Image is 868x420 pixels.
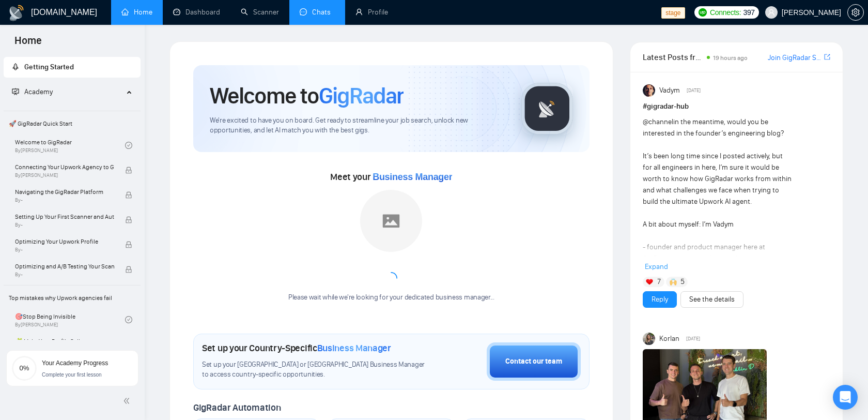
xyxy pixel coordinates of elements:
span: check-circle [125,316,132,323]
span: lock [125,241,132,248]
img: gigradar-logo.png [521,83,573,134]
h1: Welcome to [210,82,404,110]
span: lock [125,216,132,223]
span: Vadym [659,85,680,96]
a: 🎯Stop Being InvisibleBy[PERSON_NAME] [15,308,125,331]
span: Top mistakes why Upwork agencies fail [5,288,139,308]
img: Vadym [643,84,655,97]
a: Join GigRadar Slack Community [768,52,822,64]
span: 5 [680,277,685,287]
a: dashboardDashboard [173,8,220,17]
span: [DATE] [686,334,700,343]
a: userProfile [355,8,388,17]
li: Getting Started [4,57,141,78]
a: export [824,52,830,62]
span: lock [125,167,132,174]
span: stage [661,7,685,19]
span: check-circle [125,142,132,149]
span: Set up your [GEOGRAPHIC_DATA] or [GEOGRAPHIC_DATA] Business Manager to access country-specific op... [202,360,429,380]
span: Your Academy Progress [42,359,108,367]
span: 🧩 Make Your Profile Sell [15,336,114,347]
span: GigRadar [319,82,404,110]
div: Contact our team [505,356,562,367]
span: 🚀 GigRadar Quick Start [5,113,139,134]
span: double-left [123,396,133,406]
div: Open Intercom Messenger [833,385,858,410]
span: Expand [645,262,668,271]
span: Home [6,33,50,55]
a: See the details [689,294,735,305]
h1: Set up your Country-Specific [202,342,391,354]
a: searchScanner [241,8,279,17]
button: Reply [643,291,677,308]
span: Business Manager [373,172,452,182]
span: setting [848,8,863,17]
span: By - [15,272,114,278]
span: Navigating the GigRadar Platform [15,187,114,197]
span: Meet your [330,171,452,183]
span: loading [385,272,397,284]
span: Getting Started [24,63,74,71]
button: Contact our team [487,342,581,381]
span: Optimizing Your Upwork Profile [15,236,114,247]
span: Business Manager [317,342,391,354]
span: By - [15,197,114,203]
span: 19 hours ago [713,54,748,62]
span: Setting Up Your First Scanner and Auto-Bidder [15,212,114,222]
span: rocket [12,63,19,70]
span: By - [15,222,114,228]
a: Reply [652,294,668,305]
span: 0% [12,365,37,371]
button: See the details [680,291,743,308]
span: Academy [12,87,53,96]
span: 397 [743,7,754,18]
div: Please wait while we're looking for your dedicated business manager... [282,293,501,303]
img: 🙌 [670,278,677,286]
button: setting [847,4,864,21]
a: messageChats [300,8,335,17]
span: Korlan [659,333,679,344]
img: logo [8,5,25,21]
span: GigRadar Automation [193,402,281,413]
span: By - [15,247,114,253]
span: [DATE] [687,86,701,95]
span: Optimizing and A/B Testing Your Scanner for Better Results [15,261,114,272]
h1: # gigradar-hub [643,101,830,112]
img: placeholder.png [360,190,422,252]
span: Connecting Your Upwork Agency to GigRadar [15,162,114,172]
span: user [768,9,775,16]
img: ❤️ [646,278,653,286]
span: lock [125,191,132,199]
span: fund-projection-screen [12,88,19,95]
a: homeHome [121,8,152,17]
a: setting [847,8,864,17]
span: @channel [643,117,673,126]
span: Academy [24,87,53,96]
span: 7 [657,277,661,287]
img: upwork-logo.png [699,8,707,17]
span: Complete your first lesson [42,372,102,378]
span: lock [125,266,132,273]
img: Korlan [643,333,655,345]
span: export [824,53,830,61]
span: We're excited to have you on board. Get ready to streamline your job search, unlock new opportuni... [210,116,505,136]
span: By [PERSON_NAME] [15,172,114,178]
span: Connects: [710,7,741,18]
a: Welcome to GigRadarBy[PERSON_NAME] [15,134,125,157]
span: Latest Posts from the GigRadar Community [643,51,704,64]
